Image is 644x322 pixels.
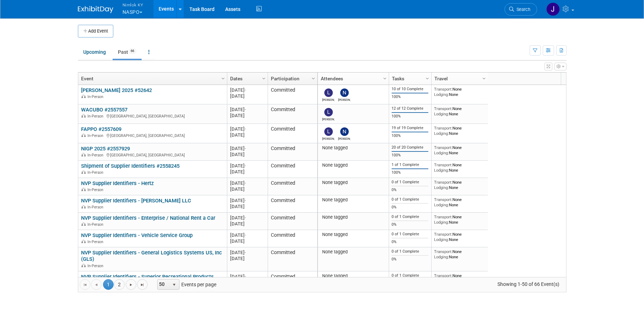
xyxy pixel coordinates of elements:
div: None None [434,145,485,155]
span: 66 [129,48,136,54]
span: - [245,126,246,132]
div: 0% [392,222,428,227]
div: Lee Ann Pope [322,136,335,140]
img: In-Person Event [81,205,86,208]
span: Column Settings [424,76,430,81]
div: [DATE] [230,238,264,244]
div: None None [434,249,485,259]
img: Lee Ann Pope [324,108,333,116]
span: Transport: [434,145,452,150]
td: Committed [268,195,317,213]
span: In-Person [87,240,106,244]
span: In-Person [87,94,106,99]
span: Lodging: [434,111,449,116]
span: Transport: [434,232,452,237]
span: Lodging: [434,168,449,173]
img: In-Person Event [81,264,86,267]
a: Dates [230,73,263,85]
span: Lodging: [434,220,449,225]
div: [DATE] [230,249,264,255]
img: In-Person Event [81,114,86,117]
img: Jamie Dunn [546,2,560,16]
span: Transport: [434,214,452,219]
div: None tagged [320,197,386,203]
div: 0% [392,257,428,262]
div: None None [434,126,485,136]
span: Lodging: [434,254,449,259]
img: In-Person Event [81,222,86,226]
div: [DATE] [230,274,264,280]
span: Go to the last page [139,282,145,288]
div: 100% [392,170,428,175]
span: Showing 1-50 of 66 Event(s) [491,279,566,289]
a: Column Settings [260,73,268,83]
div: 12 of 12 Complete [392,106,428,111]
img: In-Person Event [81,170,86,174]
td: Committed [268,124,317,143]
a: Event [81,73,222,85]
a: Past66 [113,45,142,59]
a: Travel [434,73,483,85]
div: 100% [392,133,428,138]
span: Go to the next page [128,282,134,288]
a: [PERSON_NAME] 2025 #52642 [81,87,152,93]
span: - [245,250,246,255]
div: None tagged [320,214,386,220]
img: Lee Ann Pope [324,88,333,97]
a: WACUBO #2557557 [81,107,127,113]
div: [DATE] [230,113,264,119]
div: None None [434,197,485,207]
div: None None [434,87,485,97]
div: [DATE] [230,215,264,221]
a: Participation [271,73,313,85]
div: None tagged [320,162,386,168]
div: Lee Ann Pope [322,116,335,121]
span: Transport: [434,162,452,167]
span: Go to the first page [82,282,88,288]
span: Transport: [434,273,452,278]
div: None tagged [320,249,386,255]
div: 19 of 19 Complete [392,126,428,131]
span: In-Person [87,114,106,119]
span: 1 [103,279,114,290]
span: - [245,215,246,220]
a: NVP Supplier Identifiers - Superior Recreational Products [81,274,214,280]
div: [DATE] [230,197,264,203]
a: Column Settings [219,73,227,83]
td: Committed [268,213,317,230]
span: Lodging: [434,202,449,207]
div: [DATE] [230,132,264,138]
button: Add Event [78,25,113,38]
span: - [245,180,246,186]
img: ExhibitDay [78,6,113,13]
div: 0 of 1 Complete [392,197,428,202]
div: None tagged [320,145,386,151]
div: [DATE] [230,107,264,113]
td: Committed [268,104,317,124]
img: Lee Ann Pope [324,127,333,136]
td: Committed [268,271,317,289]
div: 100% [392,94,428,99]
span: Lodging: [434,237,449,242]
span: - [245,87,246,93]
span: - [245,198,246,203]
div: [DATE] [230,221,264,227]
div: 0% [392,240,428,245]
div: None tagged [320,232,386,237]
a: Shipment of Supplier Identifiers #2558245 [81,163,179,169]
span: Lodging: [434,185,449,190]
span: Lodging: [434,150,449,155]
a: NVP Supplier Identifiers - General Logistics Systems US, Inc (GLS) [81,249,222,263]
span: Transport: [434,126,452,131]
a: NVP Supplier Identifiers - Hertz [81,180,154,186]
img: In-Person Event [81,94,86,98]
a: Upcoming [78,45,111,59]
img: In-Person Event [81,153,86,156]
div: Natalie Tankersley [338,136,351,140]
span: In-Person [87,133,106,138]
a: Go to the next page [126,279,136,290]
span: In-Person [87,222,106,227]
span: In-Person [87,205,106,209]
span: Column Settings [220,76,226,81]
img: In-Person Event [81,188,86,191]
